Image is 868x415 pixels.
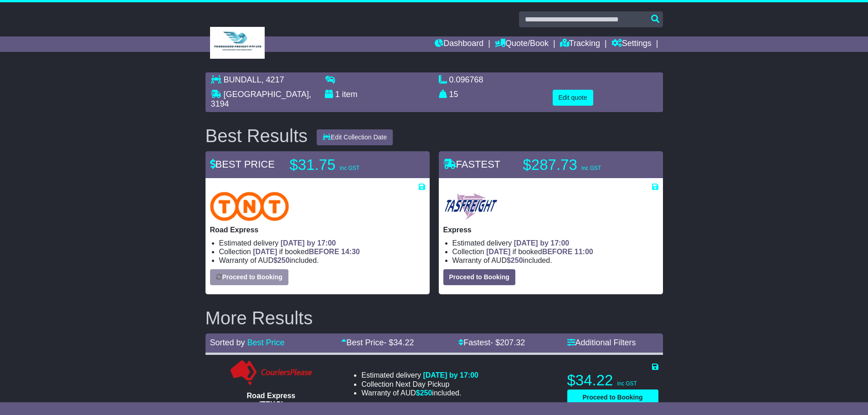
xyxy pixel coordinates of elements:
span: 250 [420,389,432,397]
a: Settings [611,36,652,52]
span: [DATE] [253,248,277,256]
span: [DATE] by 17:00 [281,239,336,247]
span: - $ [384,338,414,347]
span: - $ [490,338,525,347]
span: , 3194 [211,90,311,109]
img: TNT Domestic: Road Express [210,192,289,221]
span: 207.32 [500,338,525,347]
span: BEFORE [542,248,573,256]
li: Collection [452,247,658,256]
span: $ [416,389,432,397]
button: Proceed to Booking [443,269,515,285]
li: Warranty of AUD included. [219,256,425,265]
span: BEST PRICE [210,159,275,170]
button: Edit quote [553,90,593,106]
span: 11:00 [575,248,593,256]
span: 250 [511,256,523,264]
span: 15 [449,90,458,99]
span: inc GST [581,165,601,171]
span: [DATE] by 17:00 [423,371,478,379]
span: inc GST [340,165,360,171]
li: Estimated delivery [361,371,478,379]
li: Warranty of AUD included. [452,256,658,265]
span: BEFORE [309,248,339,256]
span: 250 [277,256,290,264]
span: , 4217 [262,75,284,84]
span: if booked [486,248,593,256]
li: Collection [361,380,478,389]
li: Warranty of AUD included. [361,389,478,397]
a: Fastest- $207.32 [458,338,525,347]
p: Express [443,225,658,234]
img: CouriersPlease: Road Express (TEKG) [228,359,314,387]
p: $31.75 [290,156,404,174]
a: Dashboard [435,36,483,52]
li: Estimated delivery [219,239,425,247]
a: Additional Filters [567,338,636,347]
span: 0.096768 [449,75,483,84]
span: item [342,90,358,99]
span: Road Express (TEKG) [247,392,296,408]
h2: More Results [205,308,663,328]
span: $ [507,256,523,264]
span: BUNDALL [224,75,262,84]
span: 1 [335,90,340,99]
p: Road Express [210,225,425,234]
a: Best Price [247,338,285,347]
button: Proceed to Booking [210,269,288,285]
span: if booked [253,248,360,256]
p: $287.73 [523,156,637,174]
li: Collection [219,247,425,256]
button: Edit Collection Date [317,129,393,145]
a: Tracking [560,36,600,52]
img: Tasfreight: Express [443,192,498,221]
span: [GEOGRAPHIC_DATA] [224,90,309,99]
a: Best Price- $34.22 [341,338,414,347]
span: Sorted by [210,338,245,347]
p: $34.22 [567,371,658,389]
span: inc GST [617,380,637,387]
span: FASTEST [443,159,501,170]
span: 14:30 [341,248,360,256]
span: [DATE] by 17:00 [514,239,570,247]
a: Quote/Book [495,36,549,52]
li: Estimated delivery [452,239,658,247]
span: [DATE] [486,248,510,256]
span: Next Day Pickup [395,380,449,388]
span: 34.22 [393,338,414,347]
span: $ [273,256,290,264]
button: Proceed to Booking [567,389,658,405]
div: Best Results [201,126,313,146]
